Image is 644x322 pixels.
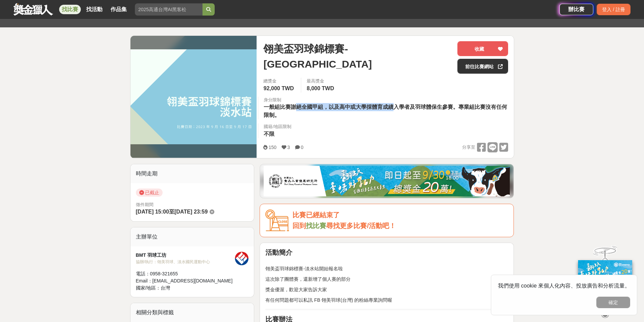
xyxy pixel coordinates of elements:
[326,222,396,229] span: 尋找更多比賽/活動吧！
[136,259,235,265] div: 協辦/執行： 翎美羽球、淡水國民運動中心
[559,4,593,15] a: 辦比賽
[498,283,630,289] span: 我們使用 cookie 來個人化內容、投放廣告和分析流量。
[457,41,508,56] button: 收藏
[135,3,202,16] input: 2025高通台灣AI黑客松
[264,97,508,103] div: 身分限制
[263,85,294,91] span: 92,000 TWD
[59,5,81,14] a: 找比賽
[161,285,170,291] span: 台灣
[130,49,257,144] img: Cover Image
[136,209,169,215] span: [DATE] 15:00
[136,202,153,207] span: 徵件期間
[136,277,235,284] div: Email： [EMAIL_ADDRESS][DOMAIN_NAME]
[462,142,475,152] span: 分享至
[457,59,508,74] a: 前往比賽網站
[264,123,291,130] div: 國籍/地區限制
[265,249,292,256] strong: 活動簡介
[130,303,254,322] div: 相關分類與標籤
[130,164,254,183] div: 時間走期
[268,145,276,150] span: 150
[174,209,208,215] span: [DATE] 23:59
[264,104,507,118] span: 一般組比賽謝絕全國甲組，以及高中或大學採體育成績入學者及羽球體保生參賽。專業組比賽沒有任何限制。
[292,209,508,221] div: 比賽已經結束了
[263,41,452,72] span: 翎美盃羽球錦標賽-[GEOGRAPHIC_DATA]
[264,166,510,196] img: b0ef2173-5a9d-47ad-b0e3-de335e335c0a.jpg
[136,285,161,291] span: 國家/地區：
[306,222,326,229] a: 找比賽
[264,131,275,137] span: 不限
[263,78,295,84] span: 總獎金
[265,276,508,283] p: 這次除了團體賽，還新增了個人賽的部分
[578,260,632,305] img: ff197300-f8ee-455f-a0ae-06a3645bc375.jpg
[136,252,235,259] div: BMT 羽球工坊
[84,5,105,14] a: 找活動
[130,227,254,246] div: 主辦單位
[108,5,129,14] a: 作品集
[597,4,630,15] div: 登入 / 註冊
[307,85,334,91] span: 8,000 TWD
[307,78,336,84] span: 最高獎金
[301,145,304,150] span: 0
[136,270,235,277] div: 電話： 0958-321655
[265,209,289,231] img: Icon
[292,222,306,229] span: 回到
[265,297,508,304] p: 有任何問題都可以私訊 FB 翎美羽球(台灣) 的粉絲專業詢問喔
[169,209,174,215] span: 至
[265,258,508,272] p: 翎美盃羽球錦標賽-淡水站開始報名啦
[136,189,163,197] span: 已截止
[265,286,508,293] p: 獎金優渥，歡迎大家告訴大家
[287,145,290,150] span: 3
[596,297,630,308] button: 確定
